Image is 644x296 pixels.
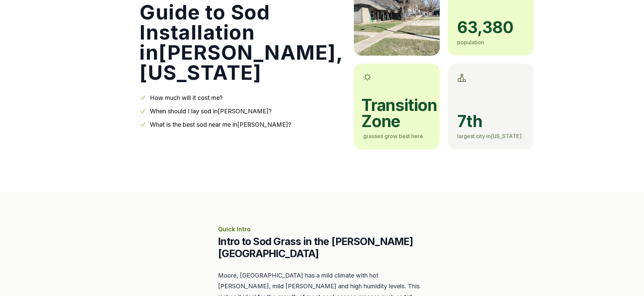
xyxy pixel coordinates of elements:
[457,19,524,36] span: 63,380
[363,133,423,139] span: grasses grow best here
[457,133,522,139] span: largest city in [US_STATE]
[150,94,223,101] a: How much will it cost me?
[218,225,426,234] p: Quick Intro
[218,235,426,259] h2: Intro to Sod Grass in the [PERSON_NAME][GEOGRAPHIC_DATA]
[150,121,291,128] a: What is the best sod near me in[PERSON_NAME]?
[361,97,430,129] span: transition zone
[457,39,484,46] span: population
[457,113,524,129] span: 7th
[150,108,272,115] a: When should I lay sod in[PERSON_NAME]?
[140,2,343,82] h1: Guide to Sod Installation in [PERSON_NAME] , [US_STATE]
